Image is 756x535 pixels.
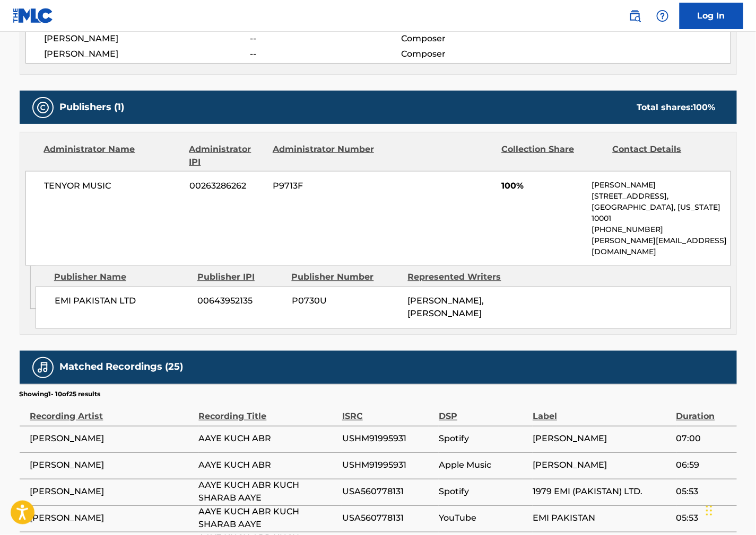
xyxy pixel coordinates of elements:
[45,180,182,192] span: TENYOR MUSIC
[439,399,527,423] div: DSP
[273,180,376,192] span: P9713F
[401,48,538,60] span: Composer
[342,512,433,525] span: USA560778131
[592,224,730,235] p: [PHONE_NUMBER]
[652,5,673,26] div: Help
[20,390,101,399] p: Showing 1 - 10 of 25 results
[656,10,669,22] img: help
[199,459,337,472] span: AAYE KUCH ABR
[44,143,181,168] div: Administrator Name
[30,433,194,445] span: [PERSON_NAME]
[624,5,646,26] a: Public Search
[30,399,194,423] div: Recording Artist
[401,32,538,45] span: Composer
[676,512,732,525] span: 05:53
[342,399,433,423] div: ISRC
[501,143,604,168] div: Collection Share
[629,10,641,22] img: search
[706,495,712,527] div: Drag
[250,32,401,45] span: --
[342,486,433,498] span: USA560778131
[592,202,730,224] p: [GEOGRAPHIC_DATA], [US_STATE] 10001
[189,180,265,192] span: 00263286262
[250,48,401,60] span: --
[292,271,400,284] div: Publisher Number
[676,459,732,472] span: 06:59
[37,361,49,374] img: Matched Recordings
[342,433,433,445] span: USHM91995931
[533,433,671,445] span: [PERSON_NAME]
[703,484,756,535] iframe: Chat Widget
[342,459,433,472] span: USHM91995931
[592,180,730,191] p: [PERSON_NAME]
[198,295,284,308] span: 00643952135
[408,271,516,284] div: Represented Writers
[637,101,716,114] div: Total shares:
[592,191,730,202] p: [STREET_ADDRESS],
[533,486,671,498] span: 1979 EMI (PAKISTAN) LTD.
[197,271,284,284] div: Publisher IPI
[45,32,250,45] span: [PERSON_NAME]
[60,361,184,373] h5: Matched Recordings (25)
[199,399,337,423] div: Recording Title
[199,506,337,531] span: AAYE KUCH ABR KUCH SHARAB AAYE
[439,486,527,498] span: Spotify
[199,433,337,445] span: AAYE KUCH ABR
[54,271,189,284] div: Publisher Name
[439,459,527,472] span: Apple Music
[189,143,265,168] div: Administrator IPI
[592,235,730,257] p: [PERSON_NAME][EMAIL_ADDRESS][DOMAIN_NAME]
[30,512,194,525] span: [PERSON_NAME]
[693,102,716,112] span: 100 %
[292,295,400,308] span: P0730U
[45,48,250,60] span: [PERSON_NAME]
[13,8,54,23] img: MLC Logo
[501,180,584,192] span: 100%
[676,433,732,445] span: 07:00
[613,143,716,168] div: Contact Details
[37,101,49,114] img: Publishers
[439,433,527,445] span: Spotify
[30,459,194,472] span: [PERSON_NAME]
[680,3,743,29] a: Log In
[199,479,337,505] span: AAYE KUCH ABR KUCH SHARAB AAYE
[55,295,190,308] span: EMI PAKISTAN LTD
[60,101,125,113] h5: Publishers (1)
[533,399,671,423] div: Label
[273,143,376,168] div: Administrator Number
[533,512,671,525] span: EMI PAKISTAN
[439,512,527,525] span: YouTube
[30,486,194,498] span: [PERSON_NAME]
[676,399,732,423] div: Duration
[408,296,484,319] span: [PERSON_NAME], [PERSON_NAME]
[533,459,671,472] span: [PERSON_NAME]
[676,486,732,498] span: 05:53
